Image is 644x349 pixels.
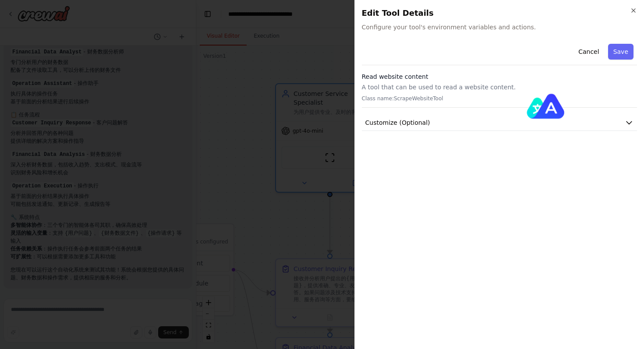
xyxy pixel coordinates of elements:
[362,7,637,19] h2: Edit Tool Details
[573,44,604,60] button: Cancel
[362,72,637,81] h3: Read website content
[362,95,637,102] p: Class name: ScrapeWebsiteTool
[362,115,637,131] button: Customize (Optional)
[365,118,430,127] span: Customize (Optional)
[608,44,633,60] button: Save
[362,83,637,92] p: A tool that can be used to read a website content.
[362,23,637,32] span: Configure your tool's environment variables and actions.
